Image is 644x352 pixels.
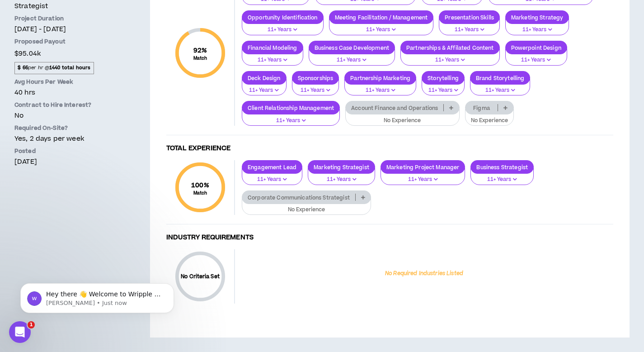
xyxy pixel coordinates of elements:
[465,105,498,111] p: Figma
[329,14,433,21] p: Meeting Facilitation / Management
[242,75,286,81] p: Deck Design
[193,46,207,55] span: 92 %
[14,147,121,155] p: Posted
[14,62,94,74] span: per hr @
[242,109,340,126] button: 11+ Years
[14,78,121,86] p: Avg Hours Per Week
[381,164,465,171] p: Marketing Project Manager
[344,79,416,96] button: 11+ Years
[400,48,499,66] button: 11+ Years
[439,18,500,35] button: 11+ Years
[292,79,339,96] button: 11+ Years
[476,86,525,95] p: 11+ Years
[505,18,569,35] button: 11+ Years
[445,26,494,34] p: 11+ Years
[308,168,375,185] button: 11+ Years
[49,64,90,71] strong: 1440 total hours
[175,273,225,281] p: No Criteria Set
[242,48,303,66] button: 11+ Years
[335,26,428,34] p: 11+ Years
[9,321,31,343] iframe: Intercom live chat
[28,321,35,328] span: 1
[465,109,514,126] button: No Experience
[14,24,121,34] p: [DATE] - [DATE]
[242,164,302,171] p: Engagement Lead
[471,164,533,171] p: Business Strategist
[242,44,303,51] p: Financial Modeling
[166,233,613,242] h4: Industry Requirements
[428,86,459,95] p: 11+ Years
[470,168,534,185] button: 11+ Years
[191,181,209,190] span: 100 %
[292,75,339,81] p: Sponsorships
[14,134,121,143] p: Yes, 2 days per week
[14,157,121,166] p: [DATE]
[476,176,528,184] p: 11+ Years
[14,38,121,46] p: Proposed Payout
[242,168,302,185] button: 11+ Years
[506,44,567,51] p: Powerpoint Design
[309,44,395,51] p: Business Case Development
[298,86,334,95] p: 11+ Years
[422,79,465,96] button: 11+ Years
[406,56,494,64] p: 11+ Years
[401,44,499,51] p: Partnerships & Affilated Content
[351,117,453,125] p: No Experience
[386,176,460,184] p: 11+ Years
[314,176,369,184] p: 11+ Years
[242,79,287,96] button: 11+ Years
[166,144,613,153] h4: Total Experience
[242,194,355,201] p: Corporate Communications Strategist
[14,48,41,60] span: $95.04k
[193,55,207,62] small: Match
[308,164,375,171] p: Marketing Strategist
[470,79,531,96] button: 11+ Years
[422,75,464,81] p: Storytelling
[315,56,390,64] p: 11+ Years
[242,105,339,111] p: Client Relationship Management
[345,109,459,126] button: No Experience
[248,56,297,64] p: 11+ Years
[248,176,296,184] p: 11+ Years
[350,86,410,95] p: 11+ Years
[248,117,334,125] p: 11+ Years
[248,26,318,34] p: 11+ Years
[14,111,121,120] p: No
[346,105,443,111] p: Account Finance and Operations
[511,26,564,34] p: 11+ Years
[505,48,567,66] button: 11+ Years
[439,14,499,21] p: Presentation Skills
[14,14,121,23] p: Project Duration
[470,75,530,81] p: Brand Storytelling
[309,48,395,66] button: 11+ Years
[18,64,28,71] strong: $ 66
[385,270,463,278] p: No Required Industries Listed
[506,14,569,21] p: Marketing Strategy
[14,88,121,97] p: 40 hrs
[471,117,508,125] p: No Experience
[248,86,281,95] p: 11+ Years
[329,18,434,35] button: 11+ Years
[14,101,121,109] p: Contract to Hire Interest?
[248,206,365,214] p: No Experience
[345,75,416,81] p: Partnership Marketing
[242,18,324,35] button: 11+ Years
[7,264,188,328] iframe: Intercom notifications message
[511,56,561,64] p: 11+ Years
[381,168,465,185] button: 11+ Years
[14,124,121,132] p: Required On-Site?
[242,198,371,215] button: No Experience
[242,14,323,21] p: Opportunity Identification
[191,190,209,196] small: Match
